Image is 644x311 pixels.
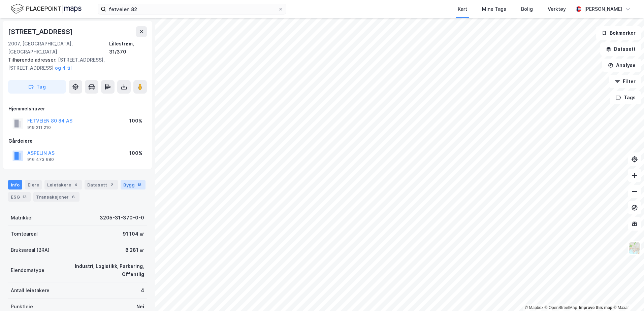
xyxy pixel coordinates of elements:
button: Tags [610,91,641,104]
a: Improve this map [579,305,612,310]
div: ESG [8,192,31,202]
div: 919 211 210 [27,125,51,130]
span: Tilhørende adresser: [8,57,58,63]
div: Punktleie [11,303,33,311]
div: Bygg [121,180,146,189]
div: Antall leietakere [11,286,50,295]
div: 4 [72,181,79,188]
div: 18 [136,181,143,188]
div: Datasett [85,180,118,189]
div: 100% [129,117,142,125]
button: Datasett [600,42,641,56]
div: Eiendomstype [11,266,44,274]
div: Bolig [521,5,533,13]
img: Z [628,242,641,254]
div: 2007, [GEOGRAPHIC_DATA], [GEOGRAPHIC_DATA] [8,40,109,56]
div: 4 [141,286,144,295]
div: Hjemmelshaver [8,105,147,113]
div: 916 473 680 [27,157,54,162]
div: Gårdeiere [8,137,147,145]
a: Mapbox [525,305,543,310]
button: Tag [8,80,66,94]
div: Tomteareal [11,230,38,238]
div: 91 104 ㎡ [123,230,144,238]
div: 2 [108,181,115,188]
input: Søk på adresse, matrikkel, gårdeiere, leietakere eller personer [106,4,278,14]
div: Mine Tags [482,5,506,13]
div: Lillestrøm, 31/370 [109,40,147,56]
div: 8 281 ㎡ [125,246,144,254]
div: Bruksareal (BRA) [11,246,50,254]
button: Analyse [602,59,641,72]
div: Eiere [25,180,42,189]
a: OpenStreetMap [545,305,577,310]
div: Kart [458,5,467,13]
div: Transaksjoner [33,192,79,202]
div: 3205-31-370-0-0 [100,214,144,222]
div: [STREET_ADDRESS], [STREET_ADDRESS] [8,56,141,72]
div: 100% [129,149,142,157]
div: Nei [136,303,144,311]
div: [PERSON_NAME] [584,5,622,13]
div: Info [8,180,22,189]
button: Filter [609,75,641,88]
div: Matrikkel [11,214,33,222]
div: 13 [21,194,28,200]
div: Industri, Logistikk, Parkering, Offentlig [53,262,144,278]
div: Leietakere [44,180,82,189]
img: logo.f888ab2527a4732fd821a326f86c7f29.svg [11,3,82,15]
button: Bokmerker [596,26,641,40]
div: Verktøy [548,5,566,13]
div: [STREET_ADDRESS] [8,26,74,37]
iframe: Chat Widget [610,279,644,311]
div: 6 [70,194,77,200]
